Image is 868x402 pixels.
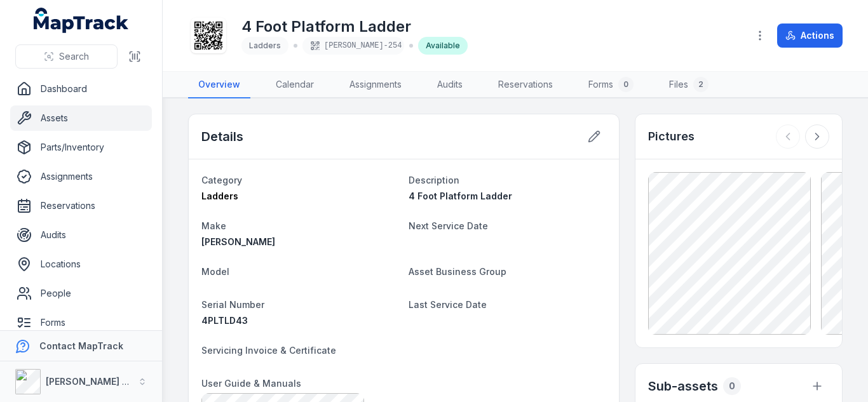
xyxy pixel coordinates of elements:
[409,191,512,201] span: 4 Foot Platform Ladder
[578,72,644,98] a: Forms0
[249,41,281,50] span: Ladders
[201,175,242,185] span: Category
[201,220,226,231] span: Make
[201,315,248,326] span: 4PLTLD43
[659,72,719,98] a: Files2
[339,72,412,98] a: Assignments
[693,77,709,92] div: 2
[409,266,506,277] span: Asset Business Group
[34,8,129,33] a: MapTrack
[10,222,152,248] a: Audits
[201,299,264,310] span: Serial Number
[418,37,468,55] div: Available
[10,135,152,160] a: Parts/Inventory
[201,345,336,356] span: Servicing Invoice & Certificate
[648,128,695,145] h3: Pictures
[188,72,250,98] a: Overview
[777,23,843,48] button: Actions
[10,310,152,335] a: Forms
[488,72,563,98] a: Reservations
[59,50,89,63] span: Search
[201,191,238,201] span: Ladders
[266,72,324,98] a: Calendar
[15,44,118,69] button: Search
[10,164,152,189] a: Assignments
[46,376,134,387] strong: [PERSON_NAME] Air
[201,266,229,277] span: Model
[10,193,152,218] a: Reservations
[10,76,152,102] a: Dashboard
[409,175,459,185] span: Description
[201,378,301,389] span: User Guide & Manuals
[241,17,468,37] h1: 4 Foot Platform Ladder
[10,281,152,306] a: People
[10,105,152,131] a: Assets
[201,236,275,247] span: [PERSON_NAME]
[201,128,243,145] h2: Details
[409,299,487,310] span: Last Service Date
[723,377,741,395] div: 0
[618,77,634,92] div: 0
[39,340,123,351] strong: Contact MapTrack
[427,72,473,98] a: Audits
[409,220,488,231] span: Next Service Date
[648,377,718,395] h2: Sub-assets
[10,251,152,277] a: Locations
[302,37,404,55] div: [PERSON_NAME]-254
